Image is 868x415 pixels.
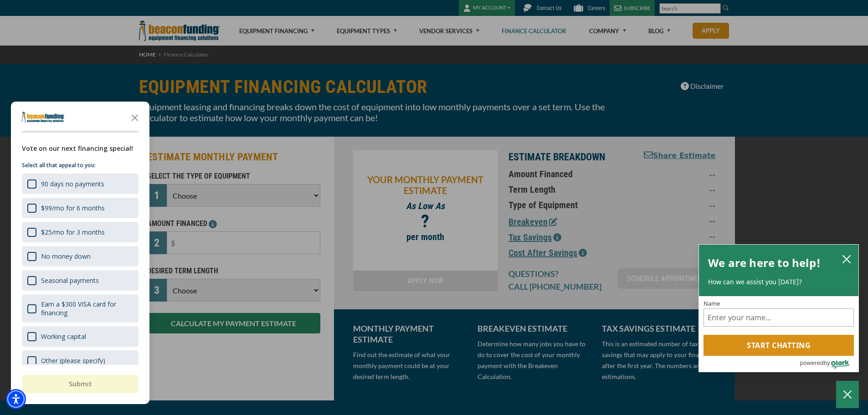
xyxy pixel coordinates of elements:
button: Close Chatbox [836,381,859,408]
div: Vote on our next financing special! [22,143,139,154]
div: Other (please specify) [41,356,105,365]
div: No money down [41,252,91,261]
div: Earn a $300 VISA card for financing [41,300,133,317]
div: No money down [22,246,139,266]
div: Earn a $300 VISA card for financing [22,294,139,323]
button: Close the survey [126,108,144,126]
div: $25/mo for 3 months [41,228,105,236]
div: Working capital [22,326,139,347]
p: Select all that appeal to you: [22,161,139,170]
div: $99/mo for 6 months [41,204,105,212]
div: olark chatbox [699,244,859,373]
div: Seasonal payments [22,270,139,291]
div: $99/mo for 6 months [22,198,139,218]
div: Other (please specify) [22,350,139,371]
label: Name [704,301,854,307]
div: Working capital [41,332,86,341]
input: Name [704,308,854,327]
div: 90 days no payments [41,179,104,188]
div: Seasonal payments [41,276,99,285]
button: Start chatting [704,335,854,356]
h2: We are here to help! [708,254,821,272]
div: Survey [11,102,149,404]
button: close chatbox [839,252,854,265]
p: How can we assist you [DATE]? [708,277,849,287]
a: Powered by Olark [800,356,858,372]
div: 90 days no payments [22,174,139,194]
span: by [824,357,830,369]
div: Accessibility Menu [6,389,26,409]
div: $25/mo for 3 months [22,222,139,242]
button: Submit [22,375,139,393]
span: powered [800,357,823,369]
img: Company logo [22,112,65,123]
